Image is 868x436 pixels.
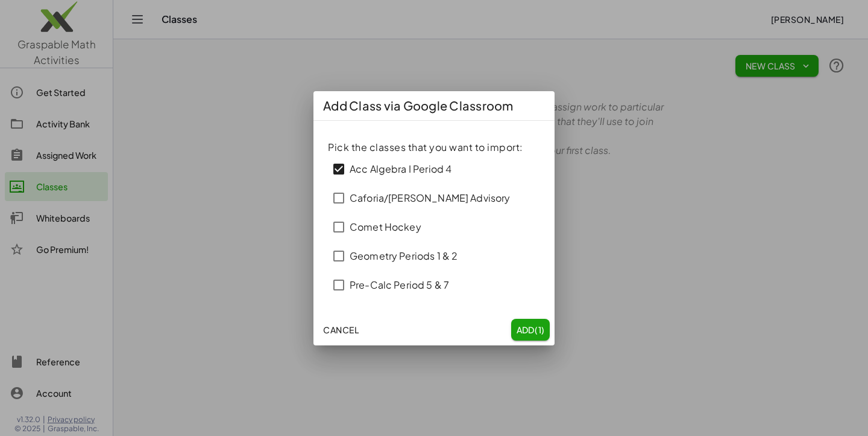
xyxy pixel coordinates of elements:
span: (1) [535,324,545,335]
div: Acc Algebra I Period 4 [350,162,451,176]
button: Add(1) [511,319,550,341]
span: Add [516,324,545,335]
div: Caforia/[PERSON_NAME] Advisory [350,191,511,205]
div: Add Class via Google Classroom [313,91,555,120]
button: Cancel [318,319,363,341]
div: Geometry Periods 1 & 2 [350,249,458,263]
div: Pre-Calc Period 5 & 7 [350,278,449,292]
span: Cancel [323,324,359,335]
div: Pick the classes that you want to import: [328,140,540,300]
div: Comet Hockey [350,220,421,234]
